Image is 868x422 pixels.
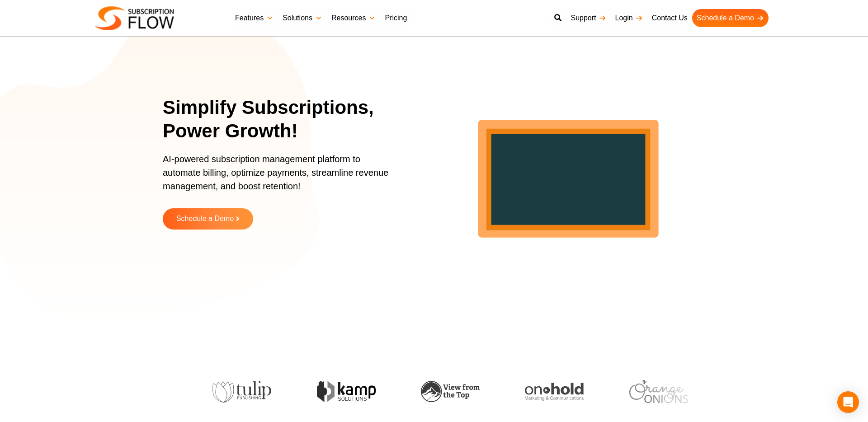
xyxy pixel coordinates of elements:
a: Schedule a Demo [163,208,253,230]
span: Schedule a Demo [176,215,234,223]
a: Solutions [278,9,327,27]
img: Subscriptionflow [95,6,174,30]
a: Features [231,9,278,27]
a: Login [611,9,647,27]
img: view-from-the-top [420,381,479,402]
p: AI-powered subscription management platform to automate billing, optimize payments, streamline re... [163,152,398,202]
h1: Simplify Subscriptions, Power Growth! [163,96,409,143]
div: Open Intercom Messenger [837,391,859,413]
img: orange-onions [628,380,687,403]
a: Support [566,9,610,27]
img: onhold-marketing [524,383,583,401]
a: Contact Us [647,9,692,27]
a: Pricing [380,9,411,27]
img: kamp-solution [316,381,375,402]
a: Schedule a Demo [692,9,769,27]
img: tulip-publishing [212,381,271,403]
a: Resources [327,9,380,27]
